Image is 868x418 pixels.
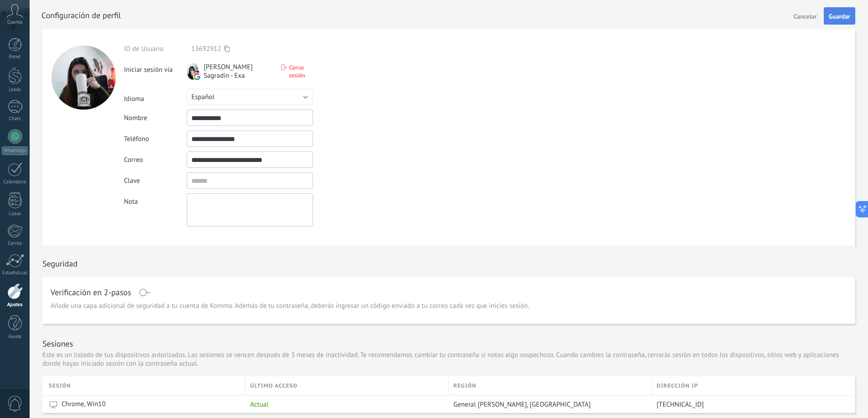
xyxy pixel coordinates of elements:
span: General [PERSON_NAME], [GEOGRAPHIC_DATA] [453,400,591,409]
div: Calendario [2,179,28,185]
div: Estadísticas [2,270,28,276]
button: Cancelar [790,9,821,23]
span: Cancelar [794,13,817,20]
div: Nota [124,193,187,206]
span: Cerrar sesión [289,64,313,79]
div: Correo [124,156,187,164]
h1: Sesiones [42,338,73,349]
span: Actual [250,400,268,409]
span: Cuenta [7,20,22,25]
div: Leads [2,87,28,93]
div: General Deheza, Argentina [449,396,647,413]
div: Iniciar sesión vía [124,62,187,74]
h1: Seguridad [42,258,77,269]
h1: Verificación en 2-pasos [51,289,131,296]
div: 181.111.213.66 [652,396,848,413]
div: Región [449,376,652,395]
div: Idioma [124,91,187,103]
div: Listas [2,211,28,217]
div: Chats [2,116,28,122]
span: Guardar [829,13,850,20]
span: Añade una capa adicional de seguridad a tu cuenta de Kommo. Además de tu contraseña, deberás ingr... [51,302,529,311]
div: Ayuda [2,334,28,340]
span: [PERSON_NAME] Sagradin - Exa [204,63,272,80]
div: Teléfono [124,135,187,143]
span: Chrome, Win10 [62,400,106,409]
div: Ajustes [2,302,28,308]
p: Este es un listado de tus dispositivos autorizados. Las sesiones se vencen después de 3 meses de ... [42,351,855,368]
button: Guardar [824,7,855,25]
span: [TECHNICAL_ID] [657,400,704,409]
div: Correo [2,241,28,247]
div: Sesión [49,376,245,395]
div: WhatsApp [2,146,28,155]
div: Dirección IP [652,376,855,395]
div: Clave [124,176,187,185]
div: Nombre [124,114,187,122]
div: último acceso [246,376,448,395]
div: Panel [2,54,28,60]
button: Español [187,89,313,105]
span: 13692912 [191,45,221,53]
div: ID de Usuario [124,45,187,53]
span: Español [191,93,215,101]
